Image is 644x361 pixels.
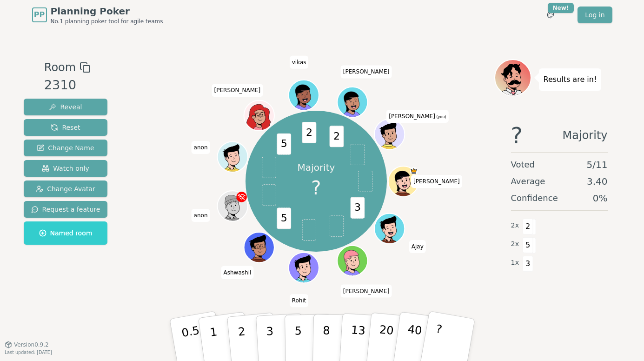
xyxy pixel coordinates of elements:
span: Click to change your name [411,175,462,188]
span: Planning Poker [51,5,163,18]
button: Named room [24,221,108,245]
span: 1 x [511,258,519,268]
span: Click to change your name [341,284,392,297]
span: 0 % [593,192,608,205]
span: Request a feature [31,205,100,214]
span: Reveal [49,102,82,112]
button: New! [542,7,559,23]
span: Click to change your name [221,266,254,279]
span: (you) [435,115,446,119]
span: Average [511,175,545,188]
span: ? [511,124,523,147]
span: 5 [277,134,291,155]
span: Room [44,59,76,76]
span: 3 [351,197,365,219]
button: Reveal [24,99,108,115]
span: Named room [39,228,93,238]
span: Tejal is the host [410,167,418,174]
p: Majority [298,161,335,174]
span: PP [34,9,45,20]
button: Request a feature [24,201,108,218]
span: Click to change your name [192,141,210,154]
span: 2 x [511,221,519,231]
span: Click to change your name [212,84,263,97]
span: Voted [511,158,535,171]
span: Majority [563,124,608,147]
span: Click to change your name [290,294,309,307]
span: Click to change your name [290,55,309,68]
a: Log in [578,7,612,23]
span: 2 [523,219,533,234]
button: Version0.9.2 [5,341,49,348]
button: Change Avatar [24,180,108,197]
button: Watch only [24,160,108,177]
span: 3.40 [587,175,608,188]
span: Click to change your name [386,110,448,123]
p: Results are in! [544,73,597,86]
span: Version 0.9.2 [14,341,49,348]
div: New! [548,3,574,13]
button: Reset [24,119,108,136]
span: Click to change your name [341,65,392,78]
div: 2310 [44,76,91,95]
span: Change Name [37,143,94,153]
span: Last updated: [DATE] [5,350,52,355]
span: Reset [51,123,80,132]
span: Click to change your name [409,240,426,253]
a: PPPlanning PokerNo.1 planning poker tool for agile teams [32,5,163,25]
span: 5 / 11 [587,158,608,171]
span: ? [311,174,321,202]
span: 5 [523,237,533,253]
span: 3 [523,256,533,272]
span: 2 x [511,239,519,249]
span: Change Avatar [36,184,95,194]
span: Watch only [42,164,89,173]
button: Click to change your avatar [375,120,404,148]
button: Change Name [24,140,108,156]
span: Click to change your name [192,209,210,222]
span: No.1 planning poker tool for agile teams [51,18,163,25]
span: 5 [277,208,291,229]
span: 2 [302,122,317,143]
span: 2 [330,126,344,147]
span: Confidence [511,192,558,205]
